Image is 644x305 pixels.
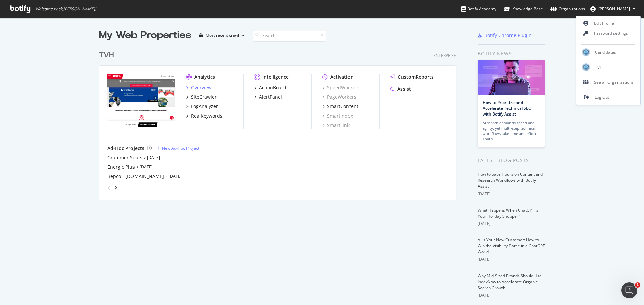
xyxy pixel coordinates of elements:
[582,48,590,56] img: Candidates
[194,74,215,80] div: Analytics
[322,84,360,91] a: SpeedWorkers
[483,120,540,142] div: AI search demands speed and agility, yet multi-step technical workflows take time and effort. Tha...
[186,103,218,110] a: LogAnalyzer
[461,6,496,12] div: Botify Academy
[191,112,222,119] div: RealKeywords
[107,74,175,128] img: tvh.com
[330,74,354,80] div: Activation
[397,86,411,92] div: Assist
[169,173,182,179] a: [DATE]
[478,256,545,262] div: [DATE]
[478,273,542,291] a: Why Mid-Sized Brands Should Use IndexNow to Accelerate Organic Search Growth
[107,145,144,152] div: Ad-Hoc Projects
[390,86,411,92] a: Assist
[550,6,585,12] div: Organizations
[478,292,545,298] div: [DATE]
[105,182,113,193] div: angle-left
[478,50,545,57] div: Botify news
[191,84,212,91] div: Overview
[595,94,609,100] span: Log Out
[259,84,286,91] div: ActionBoard
[478,237,545,255] a: AI Is Your New Customer: How to Win the Visibility Battle in a ChatGPT World
[259,94,282,100] div: AlertPanel
[262,74,289,80] div: Intelligence
[107,173,164,180] a: Bepco - [DOMAIN_NAME]
[484,32,532,39] div: Botify Chrome Plugin
[191,94,217,100] div: SiteCrawler
[504,6,543,12] div: Knowledge Base
[254,84,286,91] a: ActionBoard
[576,92,640,102] a: Log Out
[254,94,282,100] a: AlertPanel
[585,4,641,14] button: [PERSON_NAME]
[478,60,545,95] img: How to Prioritize and Accelerate Technical SEO with Botify Assist
[433,53,456,58] div: Enterprise
[107,164,135,170] a: Energic Plus
[621,282,637,298] iframe: Intercom live chat
[327,103,358,110] div: SmartContent
[322,94,356,100] a: PageWorkers
[186,84,212,91] a: Overview
[186,112,222,119] a: RealKeywords
[478,171,543,189] a: How to Save Hours on Content and Research Workflows with Botify Assist
[99,50,116,60] a: TVH
[322,112,353,119] a: SmartIndex
[113,184,118,191] div: angle-right
[99,29,191,42] div: My Web Properties
[99,50,114,60] div: TVH
[191,103,218,110] div: LogAnalyzer
[322,103,358,110] a: SmartContent
[582,63,590,71] img: TVH
[478,157,545,164] div: Latest Blog Posts
[478,32,532,39] a: Botify Chrome Plugin
[35,6,96,12] span: Welcome back, [PERSON_NAME] !
[197,30,247,41] button: Most recent crawl
[598,6,630,12] span: Steven De Moor
[576,77,640,87] div: See all Organizations
[576,18,640,28] a: Edit Profile
[107,154,142,161] a: Grammer Seats
[186,94,217,100] a: SiteCrawler
[147,155,160,160] a: [DATE]
[206,33,239,37] div: Most recent crawl
[635,282,640,288] span: 1
[99,42,462,200] div: grid
[478,191,545,197] div: [DATE]
[398,74,434,80] div: CustomReports
[322,122,350,129] a: SmartLink
[390,74,434,80] a: CustomReports
[576,28,640,39] a: Password settings
[253,30,326,42] input: Search
[595,49,616,55] span: Candidates
[483,100,531,117] a: How to Prioritize and Accelerate Technical SEO with Botify Assist
[157,145,199,151] a: New Ad-Hoc Project
[478,207,538,219] a: What Happens When ChatGPT Is Your Holiday Shopper?
[478,221,545,227] div: [DATE]
[595,64,603,70] span: TVH
[162,145,199,151] div: New Ad-Hoc Project
[140,164,153,170] a: [DATE]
